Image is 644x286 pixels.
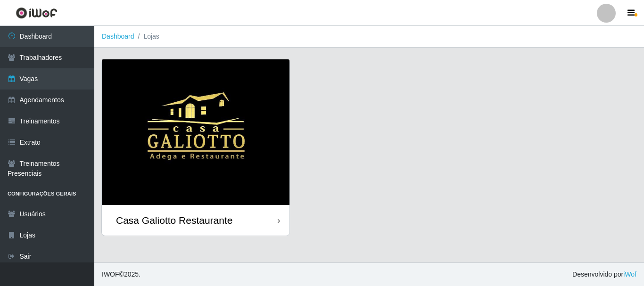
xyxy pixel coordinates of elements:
div: Casa Galiotto Restaurante [116,214,232,226]
span: Desenvolvido por [572,270,636,279]
img: CoreUI Logo [16,7,58,19]
span: IWOF [102,270,119,278]
li: Lojas [134,32,159,41]
a: Casa Galiotto Restaurante [102,59,289,236]
a: Dashboard [102,33,134,40]
span: © 2025 . [102,270,140,279]
img: cardImg [102,59,289,205]
nav: breadcrumb [94,26,644,48]
a: iWof [623,270,636,278]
